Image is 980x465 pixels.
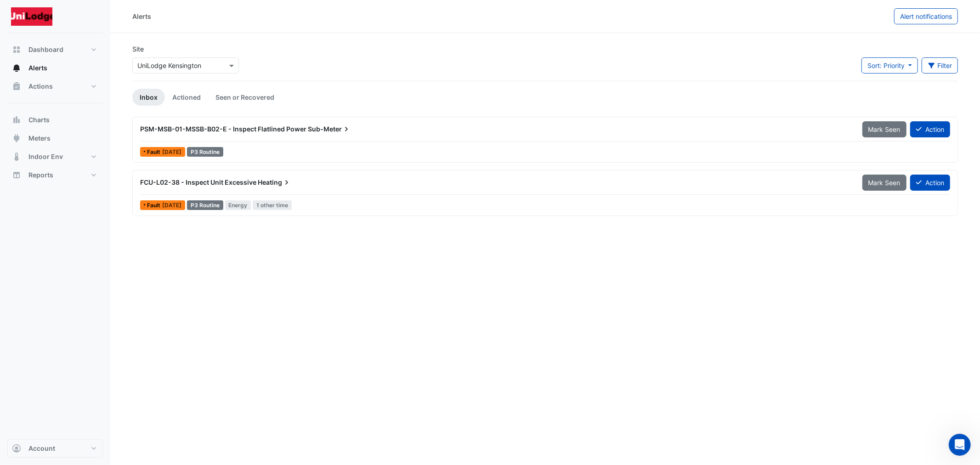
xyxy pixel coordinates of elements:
span: Sort: Priority [867,62,905,69]
button: Alerts [7,59,103,77]
span: Alerts [28,63,47,73]
div: P3 Routine [187,147,223,157]
span: Heating [258,178,291,187]
span: Fault [147,203,162,208]
button: Actions [7,77,103,96]
a: Inbox [132,89,165,106]
button: Meters [7,129,103,147]
button: Dashboard [7,40,103,59]
button: Mark Seen [862,175,906,191]
button: Action [910,121,950,137]
app-icon: Charts [12,115,21,125]
div: P3 Routine [187,200,223,210]
app-icon: Meters [12,134,21,143]
span: Reports [28,170,53,180]
span: Charts [28,115,50,125]
button: Filter [922,57,958,74]
span: Meters [28,134,51,143]
span: Dashboard [28,45,63,54]
span: Mark Seen [868,125,901,133]
iframe: Intercom live chat [949,434,971,456]
button: Sort: Priority [861,57,918,74]
button: Charts [7,111,103,129]
span: PSM-MSB-01-MSSB-B02-E - Inspect Flatlined Power [140,125,306,133]
span: 1 other time [253,200,292,210]
button: Mark Seen [862,121,906,137]
span: FCU-L02-38 - Inspect Unit Excessive [140,178,256,186]
span: Indoor Env [28,152,63,161]
button: Indoor Env [7,147,103,166]
span: Energy [225,200,251,210]
button: Alert notifications [894,8,958,24]
div: Alerts [132,11,151,21]
span: Mark Seen [868,179,901,187]
span: Alert notifications [900,12,952,20]
label: Site [132,44,144,54]
img: Company Logo [11,7,52,26]
button: Account [7,439,103,458]
app-icon: Reports [12,170,21,180]
span: Sun 24-Aug-2025 14:00 AEST [162,202,181,209]
span: Account [28,444,55,453]
span: Sun 24-Aug-2025 19:00 AEST [162,148,181,155]
span: Actions [28,82,53,91]
button: Reports [7,166,103,184]
a: Seen or Recovered [208,89,282,106]
button: Action [910,175,950,191]
a: Actioned [165,89,208,106]
app-icon: Actions [12,82,21,91]
app-icon: Indoor Env [12,152,21,161]
span: Fault [147,149,162,155]
app-icon: Alerts [12,63,21,73]
span: Sub-Meter [308,125,351,134]
app-icon: Dashboard [12,45,21,54]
